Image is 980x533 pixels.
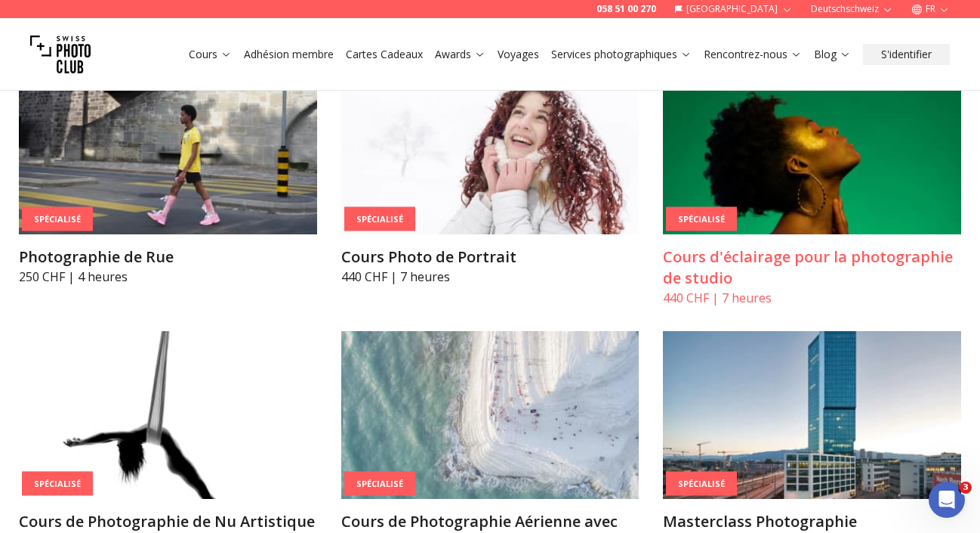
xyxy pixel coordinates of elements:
[341,246,639,268] h3: Cours Photo de Portrait
[666,471,737,496] div: Spécialisé
[341,268,639,286] p: 440 CHF | 7 heures
[814,47,851,62] a: Blog
[960,482,972,494] span: 3
[429,44,492,65] button: Awards
[341,67,639,286] a: Cours Photo de PortraitSpécialiséCours Photo de Portrait440 CHF | 7 heures
[19,331,317,499] img: Cours de Photographie de Nu Artistique
[19,67,317,286] a: Photographie de RueSpécialiséPhotographie de Rue250 CHF | 4 heures
[492,44,545,65] button: Voyages
[344,471,415,496] div: Spécialisé
[238,44,340,65] button: Adhésion membre
[435,47,485,62] a: Awards
[189,47,232,62] a: Cours
[19,268,317,286] p: 250 CHF | 4 heures
[863,44,950,65] button: S'identifier
[663,246,961,289] h3: Cours d'éclairage pour la photographie de studio
[244,47,334,62] a: Adhésion membre
[596,3,656,15] a: 058 51 00 270
[663,67,961,307] a: Cours d'éclairage pour la photographie de studioSpécialiséCours d'éclairage pour la photographie ...
[545,44,698,65] button: Services photographiques
[340,44,429,65] button: Cartes Cadeaux
[929,482,965,518] iframe: Intercom live chat
[183,44,238,65] button: Cours
[22,471,93,496] div: Spécialisé
[346,47,423,62] a: Cartes Cadeaux
[19,511,317,532] h3: Cours de Photographie de Nu Artistique
[663,331,961,499] img: Masterclass Photographie d'Architecture
[19,246,317,268] h3: Photographie de Rue
[22,206,93,231] div: Spécialisé
[341,67,639,234] img: Cours Photo de Portrait
[498,47,539,62] a: Voyages
[19,67,317,234] img: Photographie de Rue
[341,331,639,499] img: Cours de Photographie Aérienne avec Drone
[704,47,802,62] a: Rencontrez-nous
[808,44,857,65] button: Blog
[663,67,961,234] img: Cours d'éclairage pour la photographie de studio
[663,289,961,307] p: 440 CHF | 7 heures
[698,44,808,65] button: Rencontrez-nous
[344,206,415,231] div: Spécialisé
[30,24,91,85] img: Swiss photo club
[666,206,737,231] div: Spécialisé
[551,47,692,62] a: Services photographiques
